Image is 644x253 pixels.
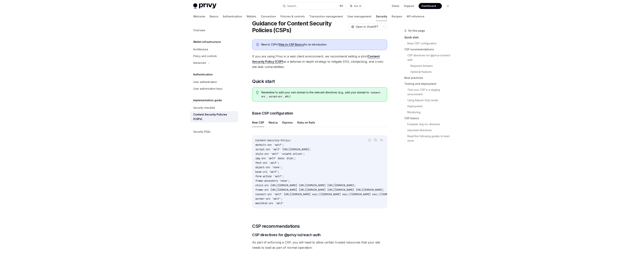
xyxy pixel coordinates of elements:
[280,12,305,21] a: Policies & controls
[193,129,210,134] div: Security FAQs
[255,139,291,142] span: Content-Security-Policy:
[445,3,451,9] button: Toggle dark mode
[193,72,213,77] h5: Authentication
[404,46,454,52] a: CSP recommendations
[190,85,238,92] a: User authorization keys
[407,109,454,115] a: Monitoring
[379,138,384,143] button: Ask AI
[255,184,356,187] span: child-src [URL][DOMAIN_NAME] [URL][DOMAIN_NAME] [URL][DOMAIN_NAME];
[407,87,454,97] a: Test your CSP in a staging environment
[404,34,454,40] a: Quick start
[422,4,436,8] span: Dashboard
[354,4,361,8] span: Ask AI
[193,28,205,33] div: Overview
[193,61,206,65] div: Advanced
[297,118,315,127] button: Ruby on Rails
[223,12,242,21] a: Authentication
[193,112,236,121] div: Content Security Policies (CSPs)
[392,4,399,8] a: Demo
[255,157,296,160] span: img-src 'self' data: blob:;
[252,223,300,229] span: CSP recommendations
[339,4,343,7] span: ⌘ K
[193,40,221,44] h5: Wallet infrastructure
[210,12,218,21] a: Basics
[261,43,383,47] div: New to CSPs? for an introduction.
[404,75,454,81] a: Best practices
[255,188,384,191] span: frame-src [URL][DOMAIN_NAME] [URL][DOMAIN_NAME] [URL][DOMAIN_NAME] [URL][DOMAIN_NAME];
[256,91,259,94] svg: Tip
[287,4,298,8] div: Search...
[407,103,454,109] a: Deployment
[261,91,383,98] span: Remember to add your own domain to the relevant directives (e.g., add your domain to , , etc.)
[255,179,290,182] span: frame-ancestors 'none';
[407,12,424,21] a: API reference
[269,118,278,127] button: Next.js
[193,3,216,9] img: light logo
[392,12,402,21] a: Recipes
[404,115,454,121] a: CSP basics
[407,127,454,133] a: Important directives
[255,152,305,156] span: style-src 'self' 'unsafe-inline';
[190,104,238,111] a: Security checklist
[252,78,275,84] span: Quick start
[252,118,264,127] button: Raw CSP
[252,111,293,116] span: Base CSP configuration
[252,240,387,250] span: As part of enforcing a CSP, you will need to allow certain trusted resources that your site needs...
[356,25,379,29] span: Open in ChatGPT
[190,27,238,34] a: Overview
[193,80,217,84] div: User authentication
[193,98,222,103] h5: Implementation guide
[193,54,217,58] div: Policy and controls
[407,121,454,127] a: Example: img-src directive
[190,111,238,122] a: Content Security Policies (CSPs)
[193,86,222,91] div: User authorization keys
[252,232,321,237] span: CSP directives for @privy-io/react-auth
[190,128,238,135] a: Security FAQs
[256,43,260,47] svg: Info
[309,12,343,21] a: Transaction management
[193,106,215,110] div: Security checklist
[193,12,205,21] a: Welcome
[407,40,454,46] a: Base CSP configuration
[268,95,284,98] code: script-src
[255,143,284,147] span: default-src 'self';
[407,52,454,63] a: CSP directives for @privy-io/react-auth
[419,3,442,9] a: Dashboard
[252,54,387,69] span: If you are using Privy in a web client environment, we recommend setting a strict as a defense-in...
[407,97,454,103] a: Using Report-Only mode
[255,193,467,196] span: connect-src 'self' [URL][DOMAIN_NAME] wss://[DOMAIN_NAME] wss://[DOMAIN_NAME] wss://[DOMAIN_NAME]...
[404,4,414,8] a: Support
[261,91,381,98] code: connect-src
[255,148,311,151] span: script-src 'self' [URL][DOMAIN_NAME];
[408,28,425,33] span: On this page
[255,161,279,164] span: font-src 'self';
[255,166,282,169] span: object-src 'none';
[190,46,238,53] a: Architecture
[410,69,454,75] a: Optional features
[255,170,279,173] span: base-uri 'self';
[347,12,371,21] a: User management
[280,3,346,9] button: Search...⌘K
[367,138,372,143] button: Report incorrect code
[261,12,276,21] a: Connectors
[376,12,387,21] a: Security
[252,20,347,33] h1: Guidance for Content Security Policies (CSPs)
[282,118,293,127] button: Express
[347,3,364,9] button: Ask AI
[349,24,381,30] button: Open in ChatGPT
[255,197,282,200] span: worker-src 'self';
[190,79,238,85] a: User authentication
[373,138,378,143] button: Copy the contents from the code block
[255,202,284,205] span: manifest-src 'self'
[193,47,208,52] div: Architecture
[247,12,256,21] a: Wallets
[190,53,238,60] a: Policy and controls
[404,81,454,87] a: Testing and deployment
[255,175,284,178] span: form-action 'self';
[407,133,454,144] a: Read the following guides to learn more:
[279,43,304,46] a: Skip to CSP Basics
[410,63,454,69] a: Required domains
